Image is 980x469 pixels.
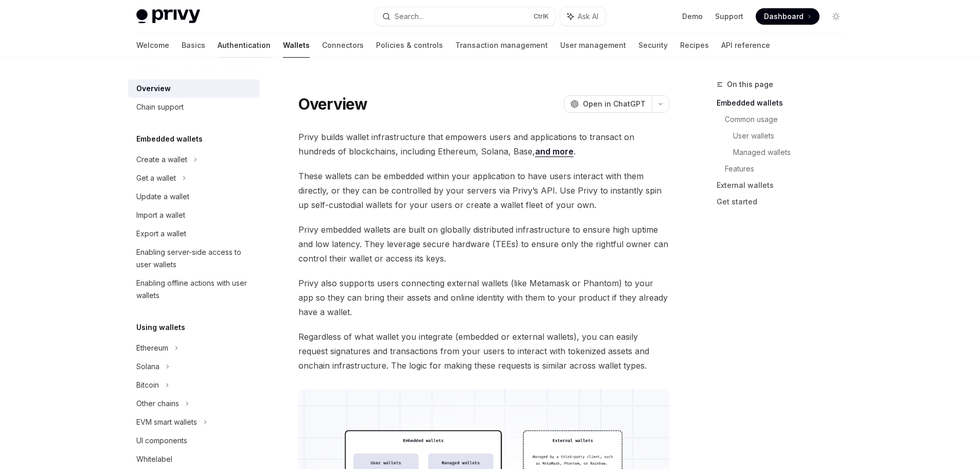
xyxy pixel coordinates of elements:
[128,274,260,305] a: Enabling offline actions with user wallets
[136,172,176,184] div: Get a wallet
[376,33,443,58] a: Policies & controls
[283,33,310,58] a: Wallets
[560,33,626,58] a: User management
[136,82,171,95] div: Overview
[136,342,168,354] div: Ethereum
[136,9,200,24] img: light logo
[828,8,844,25] button: Toggle dark mode
[136,153,187,166] div: Create a wallet
[136,277,254,302] div: Enabling offline actions with user wallets
[136,246,254,271] div: Enabling server-side access to user wallets
[533,12,549,21] span: Ctrl K
[725,161,852,177] a: Features
[136,321,185,334] h5: Using wallets
[564,95,652,113] button: Open in ChatGPT
[375,7,555,26] button: Search...CtrlK
[733,144,852,161] a: Managed wallets
[727,78,773,91] span: On this page
[136,435,187,447] div: UI components
[128,431,260,450] a: UI components
[128,79,260,98] a: Overview
[136,360,159,373] div: Solana
[682,11,703,22] a: Demo
[136,101,184,113] div: Chain support
[578,11,598,22] span: Ask AI
[128,224,260,243] a: Export a wallet
[680,33,709,58] a: Recipes
[128,187,260,206] a: Update a wallet
[298,169,669,212] span: These wallets can be embedded within your application to have users interact with them directly, ...
[455,33,548,58] a: Transaction management
[136,33,169,58] a: Welcome
[395,10,423,23] div: Search...
[128,206,260,224] a: Import a wallet
[136,228,186,240] div: Export a wallet
[535,146,574,157] a: and more
[756,8,819,25] a: Dashboard
[725,111,852,128] a: Common usage
[298,276,669,319] span: Privy also supports users connecting external wallets (like Metamask or Phantom) to your app so t...
[717,177,852,194] a: External wallets
[638,33,668,58] a: Security
[136,209,185,221] div: Import a wallet
[136,453,172,465] div: Whitelabel
[298,95,368,113] h1: Overview
[136,397,179,410] div: Other chains
[218,33,271,58] a: Authentication
[182,33,205,58] a: Basics
[322,33,364,58] a: Connectors
[128,98,260,116] a: Chain support
[764,11,804,22] span: Dashboard
[128,450,260,468] a: Whitelabel
[717,194,852,210] a: Get started
[560,7,605,26] button: Ask AI
[298,222,669,266] span: Privy embedded wallets are built on globally distributed infrastructure to ensure high uptime and...
[136,133,203,145] h5: Embedded wallets
[136,379,159,391] div: Bitcoin
[128,243,260,274] a: Enabling server-side access to user wallets
[136,190,189,203] div: Update a wallet
[136,416,197,428] div: EVM smart wallets
[583,99,646,109] span: Open in ChatGPT
[715,11,743,22] a: Support
[717,95,852,111] a: Embedded wallets
[721,33,770,58] a: API reference
[298,329,669,373] span: Regardless of what wallet you integrate (embedded or external wallets), you can easily request si...
[733,128,852,144] a: User wallets
[298,130,669,159] span: Privy builds wallet infrastructure that empowers users and applications to transact on hundreds o...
